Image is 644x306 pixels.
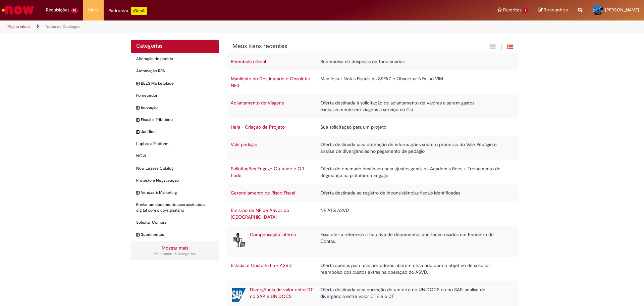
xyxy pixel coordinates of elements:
td: Essa oferta refere-se a tratativa de documentos que foram usados em Encontro de Contas. [317,226,512,257]
span: Requisições [46,7,69,13]
i: expandir categoria Inovação [136,105,139,112]
tr: Estadia e Custo Extra - ASVD Oferta apenas para transportadores abrirem chamado com o objetivo de... [227,257,519,281]
div: Padroniza [109,7,147,15]
a: Rascunhos [538,7,568,13]
div: Solicitar Compra [131,216,219,229]
tr: Solicitações Engage On trade e Off trade Oferta de chamado destinado para ajustes gerais da Acade... [227,160,519,184]
td: Oferta de chamado destinado para ajustes gerais da Academia Bees + Treinamento de Segurança na pl... [317,160,512,184]
div: Now Leases Catalog [131,162,219,175]
i: Exibição de grade [507,44,513,50]
tr: Emissão de NF de Ativos do [GEOGRAPHIC_DATA] NF ATG ASVD [227,202,519,226]
a: Adiantamento de Viagens [231,100,284,106]
td: NF ATG ASVD [317,202,512,226]
p: +GenAi [131,7,147,15]
a: Estadia e Custo Extra - ASVD [231,262,292,268]
ul: Trilhas de página [5,20,424,33]
a: Compensação Interna [250,231,296,237]
span: More [88,7,99,13]
a: Divergência de valor entre DT no SAP e UNIDOCS [250,287,313,299]
ul: Categorias [131,53,219,241]
span: Fornecedor [136,93,214,98]
span: Suprimentos [141,232,214,237]
span: Protesto e Negativação [136,178,214,183]
a: Emissão de NF de Ativos do [GEOGRAPHIC_DATA] [231,207,289,220]
span: Automação RPA [136,68,214,74]
div: NOW [131,150,219,162]
a: Reembolso Geral [231,58,266,64]
img: ServiceNow [1,3,35,17]
div: expandir categoria Vendas & Marketing Vendas & Marketing [131,186,219,199]
span: Fiscal e Tributário [141,117,214,123]
span: 95 [71,8,78,13]
div: Fornecedor [131,89,219,102]
td: Manifestar Notas Fiscais na SEFAZ e Obsoletar NFs. no VIM [317,70,512,94]
td: Sua solicitação para um projeto [317,119,512,136]
a: Gerenciamento de Risco Fiscal [231,190,295,196]
span: Favoritos [503,7,522,13]
span: 1 [523,8,528,13]
a: Manifesto do Destinatário e Obsoletar NFS [231,76,310,88]
div: expandir categoria Jurídico Jurídico [131,126,219,138]
tr: Vale pedágio Oferta destinada para obtenção de informações sobre o processo do Vale Pedágio e aná... [227,136,519,160]
td: Oferta destinada ao registro de inconsistências fiscais identificadas [317,184,512,202]
h2: Categorias [136,43,214,49]
i: Exibição em cartão [490,44,496,50]
div: expandir categoria Suprimentos Suprimentos [131,228,219,241]
div: Mostrando 15 categorias [136,251,214,257]
tr: Reembolso Geral Reembolso de despesas de funcionários [227,53,519,71]
i: expandir categoria Fiscal e Tributário [136,117,139,124]
tr: Compensação Interna Compensação Interna Essa oferta refere-se a tratativa de documentos que foram... [227,226,519,257]
i: expandir categoria Suprimentos [136,232,139,238]
td: Oferta destinada para obtenção de informações sobre o processo do Vale Pedágio e análise de diver... [317,136,512,160]
tr: Hera - Criação de Projeto Sua solicitação para um projeto [227,119,519,136]
div: expandir categoria Inovação Inovação [131,101,219,114]
span: [PERSON_NAME] [605,7,639,13]
span: Rascunhos [544,7,568,13]
div: Automação RPA [131,65,219,77]
span: BEES Marketplace [141,81,214,86]
span: Enviar um documento para assinatura digital com o co-signatário [136,202,214,213]
span: Now Leases Catalog [136,166,214,171]
a: Página inicial [7,24,31,29]
span: Vendas & Marketing [141,190,214,195]
a: Vale pedágio [231,141,257,147]
i: expandir categoria Vendas & Marketing [136,190,139,196]
span: | [501,43,502,51]
tr: Manifesto do Destinatário e Obsoletar NFS Manifestar Notas Fiscais na SEFAZ e Obsoletar NFs. no VIM [227,70,519,94]
tr: Adiantamento de Viagens Oferta destinada à solicitação de adiantamento de valores a serem gastos ... [227,94,519,119]
td: Oferta destinada à solicitação de adiantamento de valores a serem gastos exclusivamente em viagen... [317,94,512,119]
div: Lupi as a Platform [131,138,219,150]
div: Protesto e Negativação [131,174,219,187]
span: Lupi as a Platform [136,141,214,147]
span: NOW [136,153,214,159]
span: Jurídico [141,129,214,135]
img: Divergência de valor entre DT no SAP e UNIDOCS [231,287,247,303]
div: Enviar um documento para assinatura digital com o co-signatário [131,199,219,217]
a: Solicitações Engage On trade e Off trade [231,166,304,178]
span: Solicitar Compra [136,220,214,225]
i: expandir categoria BEES Marketplace [136,81,139,87]
h1: {"description":"","title":"Meus itens recentes"} Categoria [232,43,441,50]
a: Hera - Criação de Projeto [231,124,285,130]
span: Alteração de pedido [136,56,214,62]
tr: Gerenciamento de Risco Fiscal Oferta destinada ao registro de inconsistências fiscais identificadas [227,184,519,202]
a: Todos os Catálogos [45,24,80,29]
a: Mostrar mais [162,245,188,251]
div: expandir categoria BEES Marketplace BEES Marketplace [131,77,219,90]
div: Alteração de pedido [131,53,219,65]
td: Oferta apenas para transportadores abrirem chamado com o objetivo de solicitar reembolso dos cust... [317,257,512,281]
td: Reembolso de despesas de funcionários [317,53,512,71]
span: Inovação [141,105,214,111]
img: Compensação Interna [231,231,247,248]
i: expandir categoria Jurídico [136,129,139,136]
div: expandir categoria Fiscal e Tributário Fiscal e Tributário [131,114,219,126]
